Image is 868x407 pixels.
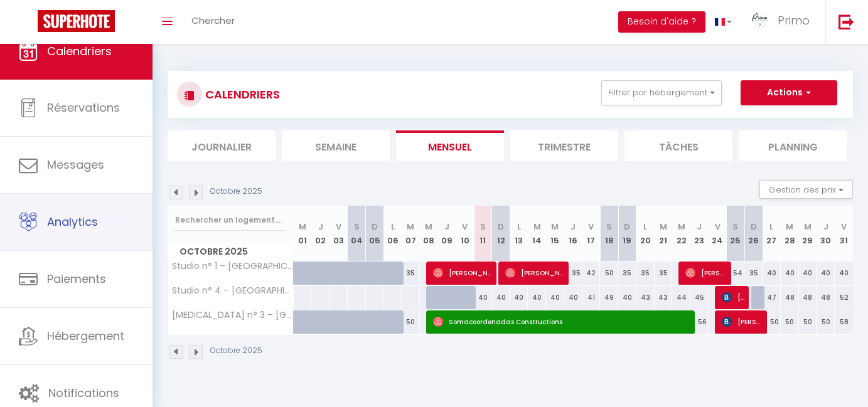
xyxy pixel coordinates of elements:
[655,262,673,285] div: 35
[778,13,810,28] span: Primo
[744,206,763,262] th: 26
[618,11,705,33] button: Besoin d'aide ?
[727,262,745,285] div: 54
[474,286,492,309] div: 40
[282,130,390,161] li: Semaine
[781,286,799,309] div: 48
[606,221,612,233] abbr: S
[170,262,296,271] span: Studio n° 1 – [GEOGRAPHIC_DATA]
[170,310,296,320] span: [MEDICAL_DATA] n° 3 – [GEOGRAPHIC_DATA]
[372,221,378,233] abbr: D
[354,221,360,233] abbr: S
[366,206,384,262] th: 05
[47,271,106,287] span: Paiements
[835,310,853,334] div: 58
[517,221,521,233] abbr: L
[600,206,618,262] th: 18
[636,262,655,285] div: 35
[433,310,694,334] span: Somacoordenadas Constructions
[402,262,420,285] div: 35
[618,206,636,262] th: 19
[672,286,690,309] div: 44
[48,385,119,401] span: Notifications
[510,206,528,262] th: 13
[433,261,494,285] span: [PERSON_NAME]
[759,180,853,199] button: Gestion des prix
[655,206,673,262] th: 21
[817,262,835,285] div: 40
[191,14,235,27] span: Chercher
[492,206,510,262] th: 12
[168,243,293,261] span: Octobre 2025
[618,262,636,285] div: 35
[582,286,601,309] div: 41
[564,206,582,262] th: 16
[722,285,746,309] span: [PERSON_NAME]
[348,206,366,262] th: 04
[551,221,559,233] abbr: M
[505,261,566,285] span: [PERSON_NAME]
[722,310,764,334] span: [PERSON_NAME]
[47,328,124,344] span: Hébergement
[168,130,276,161] li: Journalier
[582,206,601,262] th: 17
[600,286,618,309] div: 49
[462,221,468,233] abbr: V
[751,221,757,233] abbr: D
[643,221,647,233] abbr: L
[799,262,817,285] div: 40
[47,214,98,230] span: Analytics
[624,130,732,161] li: Tâches
[533,221,541,233] abbr: M
[444,221,449,233] abbr: J
[210,186,262,198] p: Octobre 2025
[318,221,323,233] abbr: J
[528,206,546,262] th: 14
[175,209,286,231] input: Rechercher un logement...
[690,286,709,309] div: 45
[47,43,112,59] span: Calendriers
[170,286,296,295] span: Studio n° 4 – [GEOGRAPHIC_DATA]
[799,206,817,262] th: 29
[582,262,601,285] div: 42
[690,206,709,262] th: 23
[546,286,564,309] div: 40
[210,345,262,357] p: Octobre 2025
[781,206,799,262] th: 28
[528,286,546,309] div: 40
[781,310,799,334] div: 50
[601,80,722,105] button: Filtrer par hébergement
[383,206,402,262] th: 06
[474,206,492,262] th: 11
[763,310,781,334] div: 50
[786,221,793,233] abbr: M
[407,221,414,233] abbr: M
[835,286,853,309] div: 52
[697,221,702,233] abbr: J
[672,206,690,262] th: 22
[456,206,474,262] th: 10
[438,206,456,262] th: 09
[839,14,854,29] img: logout
[330,206,348,262] th: 03
[835,206,853,262] th: 31
[564,286,582,309] div: 40
[660,221,667,233] abbr: M
[294,206,312,262] th: 01
[739,130,847,161] li: Planning
[336,221,341,233] abbr: V
[425,221,432,233] abbr: M
[817,310,835,334] div: 50
[480,221,486,233] abbr: S
[744,262,763,285] div: 35
[47,157,104,172] span: Messages
[781,262,799,285] div: 40
[715,221,721,233] abbr: V
[600,262,618,285] div: 50
[420,206,438,262] th: 08
[709,206,727,262] th: 24
[799,286,817,309] div: 48
[588,221,594,233] abbr: V
[402,206,420,262] th: 07
[751,11,769,30] img: ...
